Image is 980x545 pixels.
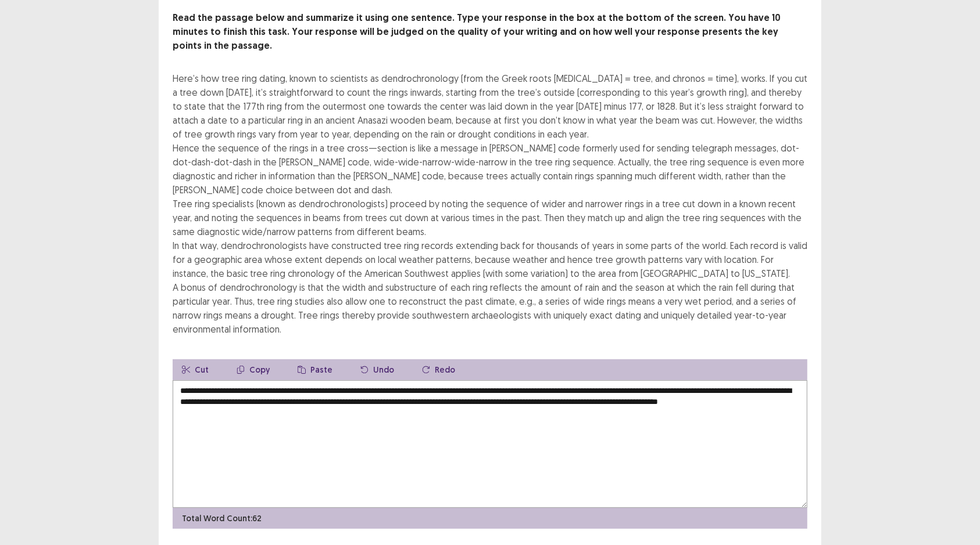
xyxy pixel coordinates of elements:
[182,512,262,525] p: Total Word Count: 62
[173,71,807,336] div: Here’s how tree ring dating, known to scientists as dendrochronology (from the Greek roots [MEDIC...
[173,11,807,53] p: Read the passage below and summarize it using one sentence. Type your response in the box at the ...
[351,359,403,380] button: Undo
[413,359,464,380] button: Redo
[173,359,218,380] button: Cut
[288,359,342,380] button: Paste
[227,359,279,380] button: Copy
